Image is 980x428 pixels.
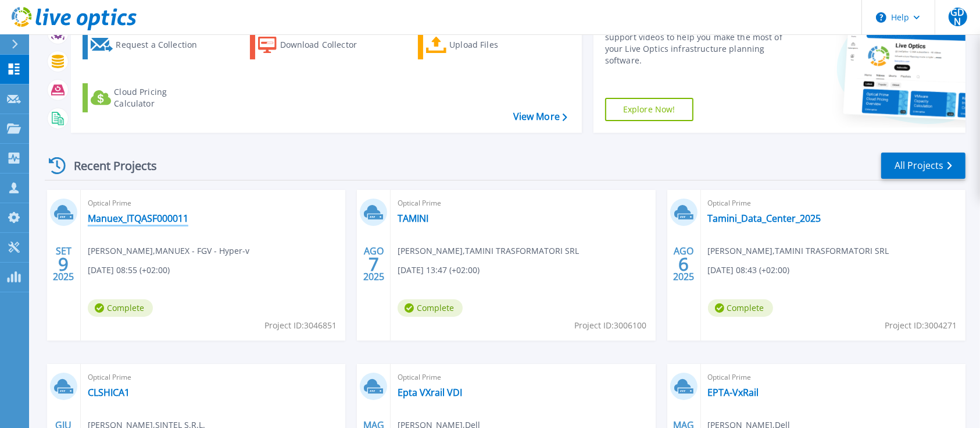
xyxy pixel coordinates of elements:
[398,371,648,384] span: Optical Prime
[398,213,428,224] a: TAMINI
[88,245,249,257] span: [PERSON_NAME] , MANUEX - FGV - Hyper-v
[949,8,967,26] span: GDN
[363,243,385,285] div: AGO 2025
[116,33,209,56] div: Request a Collection
[449,33,542,56] div: Upload Files
[708,213,821,224] a: Tamini_Data_Center_2025
[575,319,647,332] span: Project ID: 3006100
[418,30,548,59] a: Upload Files
[673,243,695,285] div: AGO 2025
[264,319,337,332] span: Project ID: 3046851
[398,264,480,277] span: [DATE] 13:47 (+02:00)
[250,30,380,59] a: Download Collector
[52,243,74,285] div: SET 2025
[88,371,338,384] span: Optical Prime
[88,213,188,224] a: Manuex_ITQASF000011
[885,319,957,332] span: Project ID: 3004271
[88,197,338,210] span: Optical Prime
[83,83,212,112] a: Cloud Pricing Calculator
[398,387,462,398] a: Epta VXrail VDI
[88,264,170,277] span: [DATE] 08:55 (+02:00)
[708,245,889,257] span: [PERSON_NAME] , TAMINI TRASFORMATORI SRL
[513,111,567,122] a: View More
[369,259,379,269] span: 7
[88,299,153,317] span: Complete
[708,299,773,317] span: Complete
[45,151,173,180] div: Recent Projects
[708,387,759,398] a: EPTA-VxRail
[881,153,965,179] a: All Projects
[398,197,648,210] span: Optical Prime
[58,259,69,269] span: 9
[88,387,130,398] a: CLSHICA1
[708,264,790,277] span: [DATE] 08:43 (+02:00)
[114,86,207,109] div: Cloud Pricing Calculator
[708,371,958,384] span: Optical Prime
[398,245,579,257] span: [PERSON_NAME] , TAMINI TRASFORMATORI SRL
[83,30,212,59] a: Request a Collection
[605,98,693,121] a: Explore Now!
[678,259,689,269] span: 6
[708,197,958,210] span: Optical Prime
[280,33,373,56] div: Download Collector
[398,299,463,317] span: Complete
[605,20,793,66] div: Find tutorials, instructional guides and other support videos to help you make the most of your L...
